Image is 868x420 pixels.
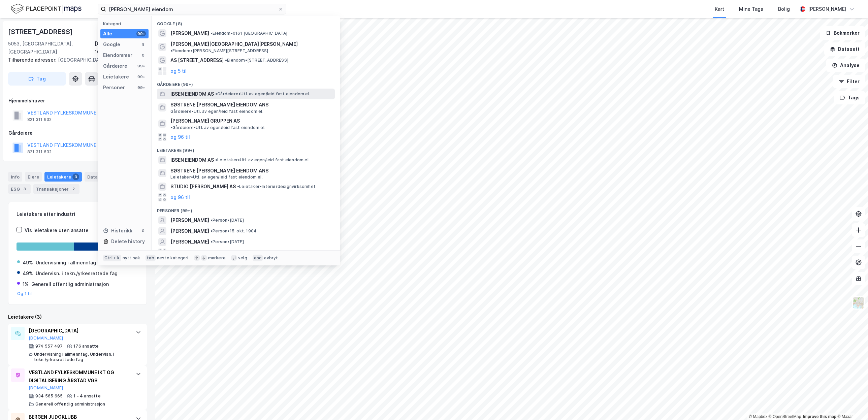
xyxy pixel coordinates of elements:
[33,184,79,194] div: Transaksjoner
[170,117,240,125] span: [PERSON_NAME] GRUPPEN AS
[834,91,865,104] button: Tags
[36,269,118,278] div: Undervisn. i tekn./yrkesrettede fag
[225,58,288,63] span: Eiendom • [STREET_ADDRESS]
[170,40,298,48] span: [PERSON_NAME][GEOGRAPHIC_DATA][PERSON_NAME]
[123,255,140,261] div: nytt søk
[146,255,156,261] div: tab
[170,156,214,164] span: IBSEN EIENDOM AS
[103,84,125,92] div: Personer
[8,26,74,37] div: [STREET_ADDRESS]
[103,30,112,38] div: Alle
[8,56,141,64] div: [GEOGRAPHIC_DATA] 10
[170,125,172,130] span: •
[29,335,63,341] button: [DOMAIN_NAME]
[211,31,213,36] span: •
[170,133,190,141] button: og 96 til
[157,255,189,261] div: neste kategori
[25,172,42,182] div: Eiere
[103,21,149,26] div: Kategori
[35,393,63,399] div: 934 565 665
[73,344,99,349] div: 176 ansatte
[820,26,865,40] button: Bokmerker
[152,76,340,89] div: Gårdeiere (99+)
[36,259,96,267] div: Undervisning i allmennfag
[170,67,187,75] button: og 5 til
[834,388,868,420] iframe: Chat Widget
[215,157,310,163] span: Leietaker • Utl. av egen/leid fast eiendom el.
[8,172,22,182] div: Info
[170,48,172,53] span: •
[170,183,236,191] span: STUDIO [PERSON_NAME] AS
[170,238,209,246] span: [PERSON_NAME]
[152,203,340,215] div: Personer (99+)
[103,73,129,81] div: Leietakere
[170,101,332,109] span: SØSTRENE [PERSON_NAME] EIENDOM ANS
[140,228,146,233] div: 0
[21,186,28,192] div: 3
[739,5,763,13] div: Mine Tags
[215,91,310,97] span: Gårdeiere • Utl. av egen/leid fast eiendom el.
[215,157,217,162] span: •
[778,5,790,13] div: Bolig
[70,186,77,192] div: 2
[803,414,836,419] a: Improve this map
[170,125,265,130] span: Gårdeiere • Utl. av egen/leid fast eiendom el.
[170,249,190,257] button: og 96 til
[253,255,263,261] div: esc
[35,401,105,407] div: Generell offentlig administrasjon
[211,228,257,234] span: Person • 15. okt. 1904
[833,75,865,88] button: Filter
[136,85,146,90] div: 99+
[31,280,109,288] div: Generell offentlig administrasjon
[103,40,120,49] div: Google
[215,91,217,96] span: •
[27,117,52,122] div: 821 311 632
[23,269,33,278] div: 49%
[852,296,865,309] img: Z
[27,149,52,155] div: 821 311 632
[237,184,239,189] span: •
[8,184,31,194] div: ESG
[170,167,332,175] span: SØSTRENE [PERSON_NAME] EIENDOM ANS
[34,352,129,362] div: Undervisning i allmennfag, Undervisn. i tekn./yrkesrettede fag
[95,40,147,56] div: [GEOGRAPHIC_DATA], 162/38
[824,42,865,56] button: Datasett
[17,210,138,218] div: Leietakere etter industri
[29,368,129,385] div: VESTLAND FYLKESKOMMUNE IKT OG DIGITALISERING ÅRSTAD VGS
[73,393,101,399] div: 1 - 4 ansatte
[170,56,224,64] span: AS [STREET_ADDRESS]
[106,4,278,14] input: Søk på adresse, matrikkel, gårdeiere, leietakere eller personer
[170,48,268,54] span: Eiendom • [PERSON_NAME][STREET_ADDRESS]
[170,193,190,201] button: og 96 til
[11,3,82,15] img: logo.f888ab2527a4732fd821a326f86c7f29.svg
[170,29,209,37] span: [PERSON_NAME]
[44,172,82,182] div: Leietakere
[103,255,121,261] div: Ctrl + k
[237,184,316,189] span: Leietaker • Interiørdesignvirksomhet
[103,227,132,235] div: Historikk
[808,5,846,13] div: [PERSON_NAME]
[170,109,263,114] span: Gårdeiere • Utl. av egen/leid fast eiendom el.
[8,40,95,56] div: 5053, [GEOGRAPHIC_DATA], [GEOGRAPHIC_DATA]
[211,218,244,223] span: Person • [DATE]
[152,16,340,28] div: Google (8)
[29,327,129,335] div: [GEOGRAPHIC_DATA]
[23,259,33,267] div: 49%
[211,218,213,223] span: •
[238,255,247,261] div: velg
[103,62,127,70] div: Gårdeiere
[35,344,63,349] div: 974 557 487
[29,385,63,391] button: [DOMAIN_NAME]
[8,57,58,63] span: Tilhørende adresser:
[170,90,214,98] span: IBSEN EIENDOM AS
[17,291,32,296] button: Og 1 til
[769,414,801,419] a: OpenStreetMap
[211,239,244,245] span: Person • [DATE]
[140,42,146,47] div: 8
[72,173,79,180] div: 3
[23,280,29,288] div: 1%
[111,237,145,246] div: Delete history
[211,31,287,36] span: Eiendom • 0161 [GEOGRAPHIC_DATA]
[749,414,767,419] a: Mapbox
